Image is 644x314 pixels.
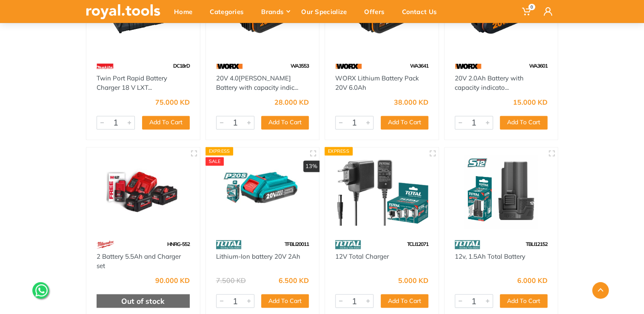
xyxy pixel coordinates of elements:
img: royal.tools Logo [86,4,160,19]
button: Add To Cart [381,116,428,129]
a: 20V 4.0[PERSON_NAME] Battery with capacity indic... [216,74,298,92]
div: 90.000 KD [155,277,190,284]
div: Out of stock [97,294,190,308]
div: 6.500 KD [279,277,309,284]
span: TFBLI20011 [285,241,309,247]
div: Categories [204,3,255,20]
a: 12v, 1.5Ah Total Battery [455,252,525,260]
img: 86.webp [455,237,480,252]
span: DC18rD [173,63,190,69]
button: Add To Cart [500,116,547,129]
div: 75.000 KD [155,99,190,106]
img: Royal Tools - 12v, 1.5Ah Total Battery [452,155,550,228]
img: 97.webp [216,59,243,74]
a: 12V Total Charger [335,252,389,260]
img: 42.webp [97,59,114,74]
button: Add To Cart [142,116,190,129]
span: 0 [528,4,535,10]
div: 7.500 KD [216,277,246,284]
a: 20V 2.0Ah Battery with capacity indicato... [455,74,524,92]
img: 86.webp [335,237,361,252]
img: 97.webp [335,59,362,74]
span: HNRG-552 [167,241,190,247]
div: 13% [303,160,319,172]
div: Home [168,3,204,20]
div: Express [205,147,234,155]
span: WA3553 [291,63,309,69]
div: Our Specialize [295,3,358,20]
a: Twin Port Rapid Battery Charger 18 V LXT... [97,74,167,92]
img: Royal Tools - 12V Total Charger [333,155,431,228]
button: Add To Cart [500,294,547,308]
span: WA3601 [529,63,547,69]
img: Royal Tools - 2 Battery 5.5Ah and Charger set [94,155,192,228]
img: 86.webp [216,237,242,252]
div: 6.000 KD [517,277,547,284]
a: Lithium-Ion battery 20V 2Ah [216,252,300,260]
span: TBLI12152 [526,241,547,247]
div: 38.000 KD [394,99,428,106]
img: 97.webp [455,59,482,74]
div: Express [325,147,353,155]
a: 2 Battery 5.5Ah and Charger set [97,252,181,270]
div: 28.000 KD [274,99,309,106]
div: 15.000 KD [513,99,547,106]
div: Offers [358,3,396,20]
div: Brands [255,3,295,20]
div: Contact Us [396,3,448,20]
img: Royal Tools - Lithium-Ion battery 20V 2Ah [214,155,312,228]
span: TCLI12071 [407,241,428,247]
div: 5.000 KD [398,277,428,284]
div: SALE [205,157,224,166]
a: WORX Lithium Battery Pack 20V 6.0Ah [335,74,419,92]
button: Add To Cart [261,116,309,129]
button: Add To Cart [381,294,428,308]
span: WA3641 [410,63,428,69]
img: 68.webp [97,237,114,252]
button: Add To Cart [261,294,309,308]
